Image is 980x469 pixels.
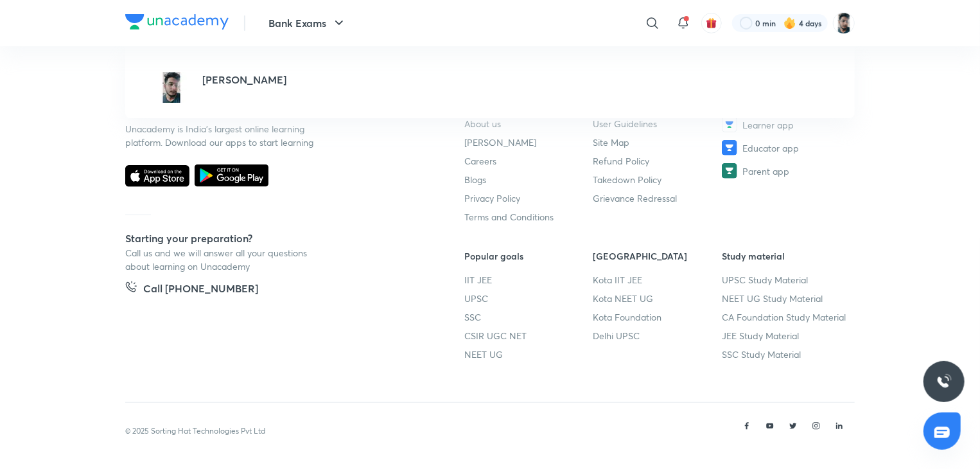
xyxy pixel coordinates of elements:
[722,329,851,342] a: JEE Study Material
[593,173,722,186] a: Takedown Policy
[125,122,318,149] p: Unacademy is India’s largest online learning platform. Download our apps to start learning
[464,329,593,342] a: CSIR UGC NET
[593,273,722,287] a: Kota IIT JEE
[722,117,851,132] a: Learner app
[156,72,187,103] img: Avatar
[464,210,593,224] a: Terms and Conditions
[706,17,717,29] img: avatar
[464,273,593,287] a: IIT JEE
[701,13,722,33] button: avatar
[464,173,593,186] a: Blogs
[722,140,851,155] a: Educator app
[464,191,593,205] a: Privacy Policy
[464,348,593,361] a: NEET UG
[593,154,722,168] a: Refund Policy
[722,310,851,324] a: CA Foundation Study Material
[722,273,851,287] a: UPSC Study Material
[722,249,851,263] h6: Study material
[722,163,737,179] img: Parent app
[742,141,799,155] span: Educator app
[464,136,593,149] a: [PERSON_NAME]
[125,14,229,30] img: Company Logo
[593,310,722,324] a: Kota Foundation
[202,72,286,87] h5: [PERSON_NAME]
[593,249,722,263] h6: [GEOGRAPHIC_DATA]
[722,140,737,155] img: Educator app
[125,246,318,273] p: Call us and we will answer all your questions about learning on Unacademy
[125,14,229,33] a: Company Logo
[742,118,794,132] span: Learner app
[936,374,952,389] img: ttu
[593,329,722,342] a: Delhi UPSC
[464,154,593,168] a: Careers
[833,12,855,34] img: Snehasish Das
[783,17,796,30] img: streak
[722,163,851,179] a: Parent app
[722,117,737,132] img: Learner app
[464,249,593,263] h6: Popular goals
[742,164,789,178] span: Parent app
[125,281,258,299] a: Call [PHONE_NUMBER]
[593,191,722,205] a: Grievance Redressal
[143,281,258,299] h5: Call [PHONE_NUMBER]
[593,292,722,305] a: Kota NEET UG
[261,10,354,36] button: Bank Exams
[125,425,265,437] p: © 2025 Sorting Hat Technologies Pvt Ltd
[464,310,593,324] a: SSC
[464,117,593,130] a: About us
[722,292,851,305] a: NEET UG Study Material
[593,117,722,130] a: User Guidelines
[593,136,722,149] a: Site Map
[722,348,851,361] a: SSC Study Material
[464,292,593,305] a: UPSC
[125,231,423,246] h5: Starting your preparation?
[464,154,496,168] span: Careers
